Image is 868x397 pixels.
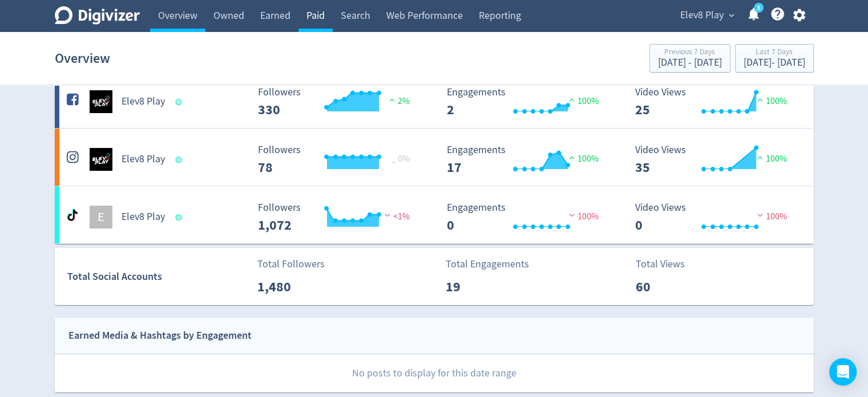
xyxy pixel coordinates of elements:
[382,211,410,222] span: <1%
[55,71,814,128] a: Elev8 Play undefinedElev8 Play Followers --- Followers 330 2% Engagements 2 Engagements 2 100% Vi...
[566,211,578,219] img: negative-performance.svg
[735,44,814,73] button: Last 7 Days[DATE]- [DATE]
[658,58,722,68] div: [DATE] - [DATE]
[122,95,165,109] h5: Elev8 Play
[252,87,423,117] svg: Followers ---
[55,40,110,77] h1: Overview
[636,276,701,297] p: 60
[629,145,801,175] svg: Video Views 35
[754,95,766,104] img: positive-performance.svg
[676,6,737,25] button: Elev8 Play
[754,211,787,222] span: 100%
[122,153,165,166] h5: Elev8 Play
[726,10,737,21] span: expand_more
[754,153,766,162] img: positive-performance.svg
[680,6,724,25] span: Elev8 Play
[744,48,805,58] div: Last 7 Days
[122,210,165,224] h5: Elev8 Play
[566,95,599,107] span: 100%
[754,3,764,13] a: 5
[754,95,787,107] span: 100%
[257,256,325,272] p: Total Followers
[252,145,423,175] svg: Followers ---
[744,58,805,68] div: [DATE] - [DATE]
[629,87,801,117] svg: Video Views 25
[566,95,578,104] img: positive-performance.svg
[55,186,814,243] a: EElev8 Play Followers --- Followers 1,072 <1% Engagements 0 Engagements 0 100% Video Views 0 Vide...
[55,354,814,392] p: No posts to display for this date range
[754,211,766,219] img: negative-performance.svg
[829,358,857,386] div: Open Intercom Messenger
[754,153,787,165] span: 100%
[257,276,323,297] p: 1,480
[90,148,112,171] img: Elev8 Play undefined
[382,211,393,219] img: negative-performance.svg
[386,95,398,104] img: positive-performance.svg
[386,95,410,107] span: 2%
[649,44,730,73] button: Previous 7 Days[DATE] - [DATE]
[175,214,185,220] span: Data last synced: 31 Aug 2025, 9:02am (AEST)
[252,202,423,232] svg: Followers ---
[391,153,410,165] span: _ 0%
[446,276,511,297] p: 19
[441,87,612,117] svg: Engagements 2
[629,202,801,232] svg: Video Views 0
[636,256,701,272] p: Total Views
[441,202,612,232] svg: Engagements 0
[175,99,185,105] span: Data last synced: 30 Aug 2025, 11:01pm (AEST)
[441,145,612,175] svg: Engagements 17
[566,153,599,165] span: 100%
[90,206,112,228] div: E
[566,153,578,162] img: positive-performance.svg
[55,129,814,186] a: Elev8 Play undefinedElev8 Play Followers --- _ 0% Followers 78 Engagements 17 Engagements 17 100%...
[757,4,760,12] text: 5
[175,157,185,163] span: Data last synced: 30 Aug 2025, 11:01pm (AEST)
[67,268,249,285] div: Total Social Accounts
[658,48,722,58] div: Previous 7 Days
[446,256,529,272] p: Total Engagements
[566,211,599,222] span: 100%
[90,90,112,113] img: Elev8 Play undefined
[68,327,252,344] div: Earned Media & Hashtags by Engagement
